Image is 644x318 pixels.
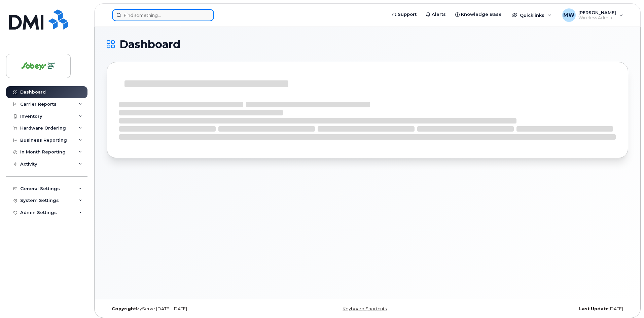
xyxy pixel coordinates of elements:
span: Dashboard [119,39,180,49]
a: Keyboard Shortcuts [343,306,387,311]
strong: Last Update [579,306,609,311]
strong: Copyright [112,306,136,311]
div: [DATE] [454,306,628,312]
div: MyServe [DATE]–[DATE] [107,306,281,312]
